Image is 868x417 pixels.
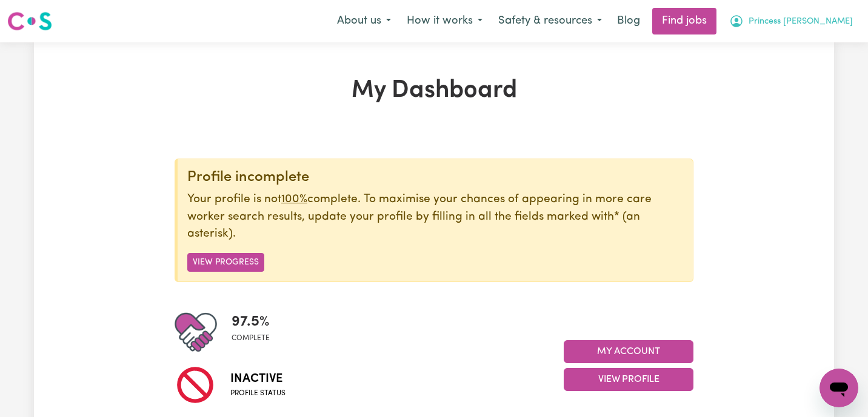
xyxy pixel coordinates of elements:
button: View Profile [564,368,693,391]
span: Inactive [230,370,285,388]
div: Profile completeness: 97.5% [232,311,279,353]
iframe: Button to launch messaging window [820,369,858,407]
button: About us [329,8,399,34]
h1: My Dashboard [175,76,693,105]
p: Your profile is not complete. To maximise your chances of appearing in more care worker search re... [187,191,683,243]
span: 97.5 % [232,311,270,333]
u: 100% [281,194,307,205]
a: Find jobs [652,8,716,34]
span: complete [232,333,270,344]
button: Safety & resources [490,8,610,34]
a: Careseekers logo [7,7,52,35]
a: Blog [610,8,647,34]
button: View Progress [187,253,264,272]
button: How it works [399,8,490,34]
div: Profile incomplete [187,169,683,186]
img: Careseekers logo [7,10,52,32]
span: Princess [PERSON_NAME] [749,15,853,28]
button: My Account [721,8,861,34]
span: Profile status [230,388,285,399]
button: My Account [564,340,693,363]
